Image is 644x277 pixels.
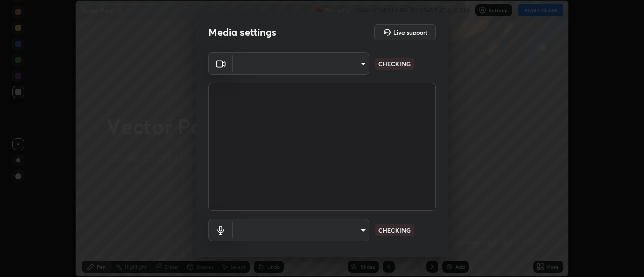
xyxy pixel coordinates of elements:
[378,226,411,235] p: CHECKING
[378,59,411,68] p: CHECKING
[233,219,369,241] div: ​
[233,52,369,75] div: ​
[393,29,427,35] h5: Live support
[208,26,276,39] h2: Media settings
